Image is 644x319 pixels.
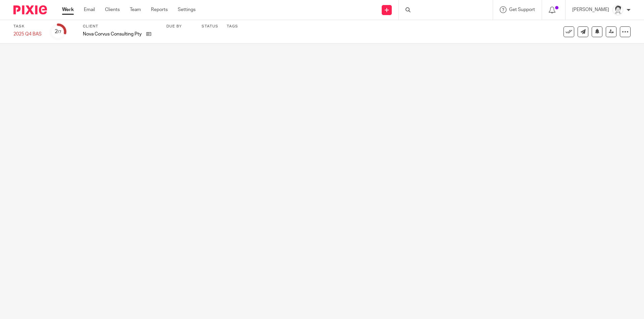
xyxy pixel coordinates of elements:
[130,6,141,13] a: Team
[83,24,158,29] label: Client
[13,24,42,29] label: Task
[84,6,95,13] a: Email
[62,6,74,13] a: Work
[13,31,42,37] div: 2025 Q4 BAS
[178,6,196,13] a: Settings
[151,6,168,13] a: Reports
[146,31,151,36] i: Open client page
[509,7,535,12] span: Get Support
[55,28,61,35] div: 2
[166,24,193,29] label: Due by
[105,6,120,13] a: Clients
[612,5,623,15] img: Julie%20Wainwright.jpg
[58,30,61,34] small: /7
[572,6,609,13] p: [PERSON_NAME]
[83,31,143,37] p: Nova Corvus Consulting Pty Ltd
[13,5,47,14] img: Pixie
[227,24,238,29] label: Tags
[202,24,218,29] label: Status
